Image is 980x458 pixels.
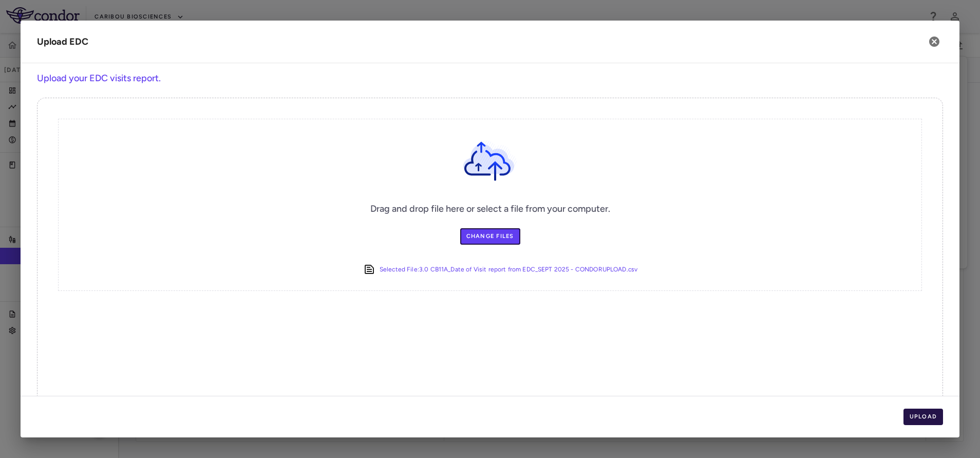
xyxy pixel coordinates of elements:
a: Selected File:3.0 CB11A_Date of Visit report from EDC_SEPT 2025 - CONDORUPLOAD.csv [380,263,637,276]
button: Upload [903,409,944,425]
h6: Upload your EDC visits report. [37,71,943,85]
label: Change Files [460,228,520,245]
h6: Drag and drop file here or select a file from your computer. [370,202,610,216]
div: Upload EDC [37,35,88,49]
